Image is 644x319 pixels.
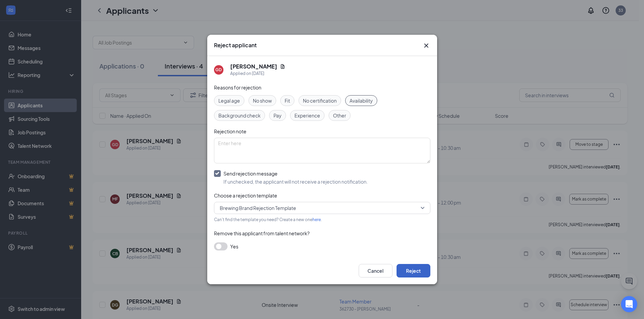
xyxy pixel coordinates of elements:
[294,112,320,119] span: Experience
[214,217,322,222] span: Can't find the template you need? Create a new one .
[273,112,282,119] span: Pay
[214,230,310,236] span: Remove this applicant from talent network?
[215,67,222,73] div: GD
[422,42,430,50] svg: Cross
[214,192,277,198] span: Choose a rejection template
[218,97,240,104] span: Legal age
[621,296,637,312] div: Open Intercom Messenger
[214,42,257,49] h3: Reject applicant
[218,112,261,119] span: Background check
[397,264,430,277] button: Reject
[312,217,321,222] a: here
[359,264,392,277] button: Cancel
[214,128,246,134] span: Rejection note
[422,42,430,50] button: Close
[285,97,290,104] span: Fit
[230,63,277,70] h5: [PERSON_NAME]
[230,242,238,250] span: Yes
[280,64,285,69] svg: Document
[303,97,337,104] span: No certification
[350,97,373,104] span: Availability
[220,203,296,213] span: Brewing Brand Rejection Template
[230,70,285,77] div: Applied on [DATE]
[333,112,346,119] span: Other
[253,97,272,104] span: No show
[214,84,261,90] span: Reasons for rejection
